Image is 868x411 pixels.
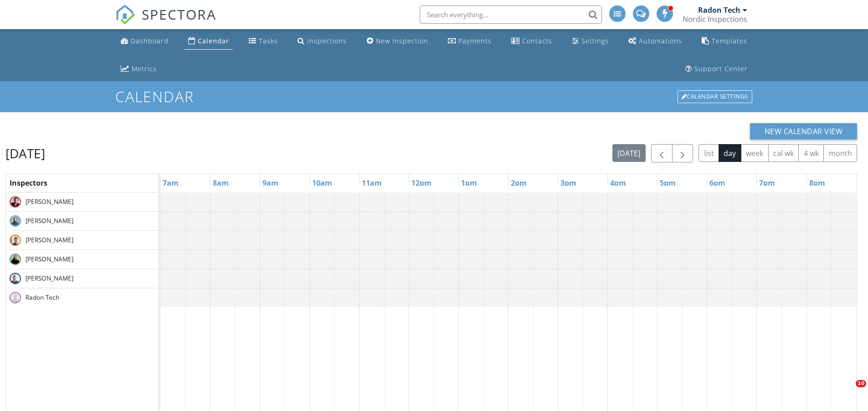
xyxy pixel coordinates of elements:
[10,234,21,246] img: thumbnail_nordic__29a1584.jpg
[558,176,579,190] a: 3pm
[798,144,824,162] button: 4 wk
[508,33,556,50] a: Contacts
[117,61,160,78] a: Metrics
[508,176,529,190] a: 2pm
[132,64,157,73] div: Metrics
[677,89,753,104] a: Calendar Settings
[211,176,231,190] a: 8am
[837,380,859,402] iframe: Intercom live chat
[115,5,135,25] img: The Best Home Inspection Software - Spectora
[115,12,216,31] a: SPECTORA
[310,176,334,190] a: 10am
[625,33,686,50] a: Automations (Advanced)
[24,216,75,225] span: [PERSON_NAME]
[657,176,678,190] a: 5pm
[768,144,799,162] button: cal wk
[142,5,216,24] span: SPECTORA
[10,254,21,265] img: ben_zerr_2021.jpg2.jpg
[741,144,769,162] button: week
[682,61,751,78] a: Support Center
[459,176,479,190] a: 1pm
[719,144,741,162] button: day
[707,176,728,190] a: 6pm
[409,176,434,190] a: 12pm
[569,33,612,50] a: Settings
[10,292,21,303] img: default-user-f0147aede5fd5fa78ca7ade42f37bd4542148d508eef1c3d3ea960f66861d68b.jpg
[581,36,609,45] div: Settings
[376,36,428,45] div: New Inspection
[245,33,282,50] a: Tasks
[757,176,777,190] a: 7pm
[160,176,181,190] a: 7am
[259,36,278,45] div: Tasks
[698,33,751,50] a: Templates
[444,33,495,50] a: Payments
[420,5,602,24] input: Search everything...
[807,176,827,190] a: 8pm
[307,36,347,45] div: Inspections
[683,15,747,24] div: Nordic Inspections
[24,274,75,283] span: [PERSON_NAME]
[5,144,45,162] h2: [DATE]
[699,144,719,162] button: list
[712,36,747,45] div: Templates
[678,90,752,103] div: Calendar Settings
[10,196,21,208] img: nordichomeinsp0002rt.jpg
[131,36,169,45] div: Dashboard
[694,64,748,73] div: Support Center
[856,380,866,387] span: 10
[24,235,75,245] span: [PERSON_NAME]
[612,144,646,162] button: [DATE]
[185,33,233,50] a: Calendar
[260,176,281,190] a: 9am
[363,33,432,50] a: New Inspection
[698,5,740,15] div: Radon Tech
[117,33,172,50] a: Dashboard
[608,176,628,190] a: 4pm
[198,36,229,45] div: Calendar
[115,88,753,104] h1: Calendar
[639,36,682,45] div: Automations
[672,144,693,163] button: Next day
[24,293,61,302] span: Radon Tech
[10,273,21,284] img: thumbnail_nordic_29a1592.jpg
[360,176,384,190] a: 11am
[823,144,857,162] button: month
[522,36,552,45] div: Contacts
[294,33,350,50] a: Inspections
[458,36,492,45] div: Payments
[10,178,47,188] span: Inspectors
[651,144,673,163] button: Previous day
[24,197,75,206] span: [PERSON_NAME]
[10,215,21,227] img: benappel2.png
[24,255,75,264] span: [PERSON_NAME]
[750,123,858,140] button: New Calendar View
